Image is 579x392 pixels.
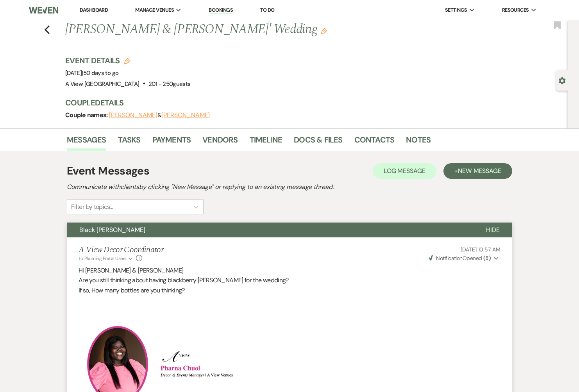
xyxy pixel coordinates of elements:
[79,226,145,234] span: Black [PERSON_NAME]
[294,134,342,151] a: Docs & Files
[79,275,500,285] p: Are you still thinking about having blackberry [PERSON_NAME] for the wedding?
[445,6,467,14] span: Settings
[373,163,436,179] button: Log Message
[109,111,210,119] span: &
[406,134,431,151] a: Notes
[502,6,529,14] span: Resources
[483,255,491,262] strong: ( 5 )
[148,80,190,88] span: 201 - 250 guests
[79,245,163,255] h5: A View Decor Coordinator
[474,223,512,237] button: Hide
[65,80,139,88] span: A View [GEOGRAPHIC_DATA]
[458,167,501,175] span: New Message
[79,255,134,262] button: to: Planning Portal Users
[79,255,127,262] span: to: Planning Portal Users
[80,7,108,13] a: Dashboard
[83,69,119,77] span: 50 days to go
[65,69,118,77] span: [DATE]
[429,255,491,262] span: Opened
[67,134,106,151] a: Messages
[65,20,415,39] h1: [PERSON_NAME] & [PERSON_NAME]' Wedding
[202,134,238,151] a: Vendors
[65,55,190,66] h3: Event Details
[260,7,275,13] a: To Do
[354,134,395,151] a: Contacts
[65,111,109,119] span: Couple names:
[71,202,113,212] div: Filter by topics...
[109,112,157,118] button: [PERSON_NAME]
[461,246,500,253] span: [DATE] 10:57 AM
[67,163,149,179] h1: Event Messages
[161,112,210,118] button: [PERSON_NAME]
[135,6,174,14] span: Manage Venues
[486,226,500,234] span: Hide
[443,163,512,179] button: +New Message
[29,2,58,18] img: Weven Logo
[384,167,425,175] span: Log Message
[67,223,474,237] button: Black [PERSON_NAME]
[209,7,233,14] a: Bookings
[436,255,462,262] span: Notification
[118,134,141,151] a: Tasks
[158,350,245,378] img: Screenshot 2025-04-02 at 3.30.15 PM.png
[65,97,503,108] h3: Couple Details
[152,134,191,151] a: Payments
[79,285,500,296] p: If so, How many bottles are you thinking?
[428,254,500,262] button: NotificationOpened (5)
[79,265,500,276] p: Hi [PERSON_NAME] & [PERSON_NAME]
[67,182,512,192] h2: Communicate with clients by clicking "New Message" or replying to an existing message thread.
[250,134,282,151] a: Timeline
[559,77,566,84] button: Open lead details
[82,69,118,77] span: |
[321,27,327,34] button: Edit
